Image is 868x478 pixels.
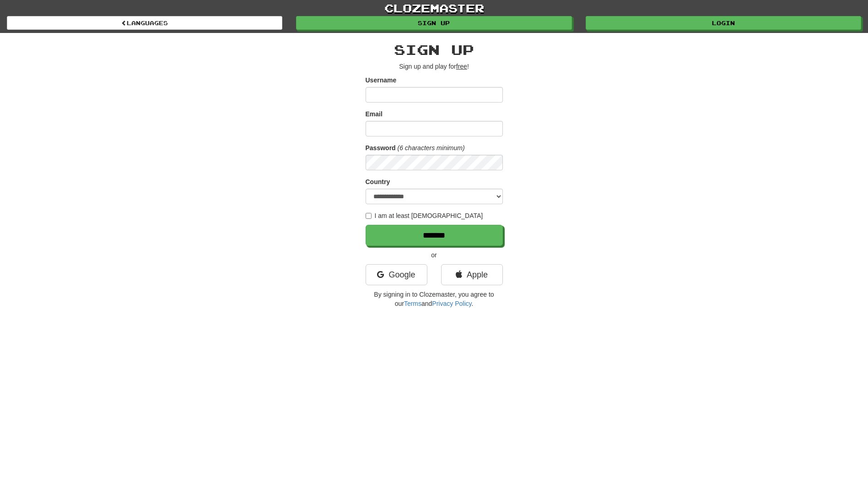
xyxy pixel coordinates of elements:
[366,62,503,71] p: Sign up and play for !
[296,16,571,30] a: Sign up
[456,63,467,70] u: free
[366,143,396,152] label: Password
[366,109,383,119] label: Email
[366,42,503,57] h2: Sign up
[441,264,503,285] a: Apple
[398,144,465,152] em: (6 characters minimum)
[7,16,282,30] a: Languages
[366,76,397,85] label: Username
[586,16,861,30] a: Login
[366,264,427,285] a: Google
[366,177,390,186] label: Country
[366,290,503,308] p: By signing in to Clozemaster, you agree to our and .
[366,213,372,219] input: I am at least [DEMOGRAPHIC_DATA]
[366,250,503,260] p: or
[366,211,483,220] label: I am at least [DEMOGRAPHIC_DATA]
[404,300,421,307] a: Terms
[432,300,471,307] a: Privacy Policy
